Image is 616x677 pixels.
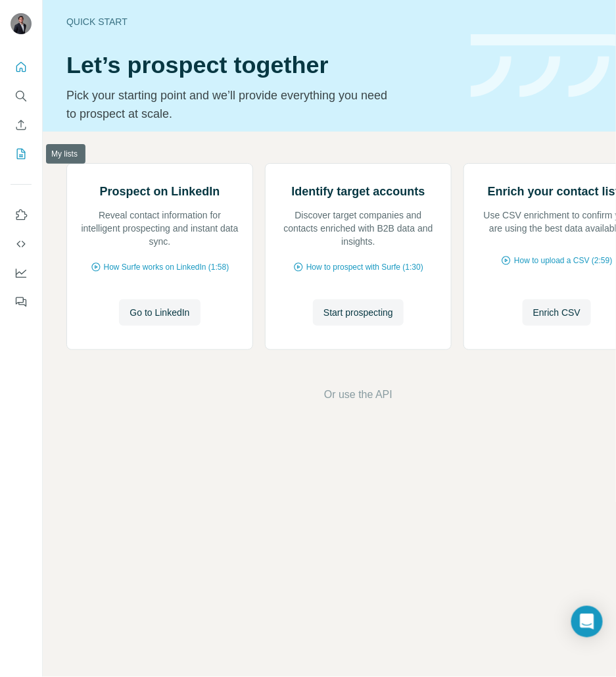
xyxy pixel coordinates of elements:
span: Start prospecting [323,306,393,319]
span: Enrich CSV [533,306,580,319]
div: Open Intercom Messenger [571,606,603,638]
button: Use Surfe on LinkedIn [11,203,32,227]
button: Or use the API [324,387,392,403]
span: How to upload a CSV (2:59) [514,255,612,266]
span: How Surfe works on LinkedIn (1:58) [104,261,229,273]
span: How to prospect with Surfe (1:30) [306,261,423,273]
button: Dashboard [11,261,32,285]
button: My lists [11,142,32,166]
h2: Identify target accounts [291,182,425,201]
span: Go to LinkedIn [130,306,189,319]
p: Reveal contact information for intelligent prospecting and instant data sync. [80,209,239,248]
button: Quick start [11,55,32,79]
button: Start prospecting [313,299,404,326]
p: Discover target companies and contacts enriched with B2B data and insights. [279,209,438,248]
button: Enrich CSV [11,113,32,137]
button: Use Surfe API [11,232,32,256]
div: Quick start [66,15,455,28]
img: Avatar [11,13,32,34]
p: Pick your starting point and we’ll provide everything you need to prospect at scale. [66,86,396,123]
button: Feedback [11,290,32,314]
h1: Let’s prospect together [66,52,455,78]
button: Enrich CSV [523,299,591,326]
h2: Prospect on LinkedIn [99,182,220,201]
button: Go to LinkedIn [119,299,200,326]
button: Search [11,84,32,108]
